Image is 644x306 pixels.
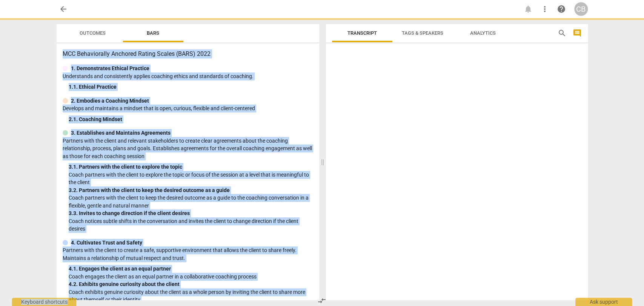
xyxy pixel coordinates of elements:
span: Transcript [347,30,377,36]
div: 3. 2. Partners with the client to keep the desired outcome as a guide [69,186,313,194]
p: Coach notices subtle shifts in the conversation and invites the client to change direction if the... [69,217,313,233]
div: 2. 1. Coaching Mindset [69,115,313,123]
span: Outcomes [80,30,106,36]
p: Coach engages the client as an equal partner in a collaborative coaching process [69,273,313,281]
span: Bars [147,30,159,36]
div: 1. 1. Ethical Practice [69,83,313,91]
p: Develops and maintains a mindset that is open, curious, flexible and client-centered [63,105,313,112]
span: help [557,5,566,14]
span: Tags & Speakers [402,30,443,36]
p: 1. Demonstrates Ethical Practice [71,65,149,72]
a: Help [555,2,568,16]
p: Understands and consistently applies coaching ethics and standards of coaching. [63,72,313,80]
p: Partners with the client and relevant stakeholders to create clear agreements about the coaching ... [63,137,313,160]
span: arrow_back [59,5,68,14]
span: compare_arrows [317,296,326,305]
button: Show/Hide comments [571,27,583,39]
span: more_vert [540,5,549,14]
button: Search [556,27,568,39]
span: search [558,29,567,38]
div: 3. 3. Invites to change direction if the client desires [69,209,313,217]
p: Partners with the client to create a safe, supportive environment that allows the client to share... [63,246,313,262]
span: Analytics [470,30,496,36]
p: Coach exhibits genuine curiosity about the client as a whole person by inviting the client to sha... [69,288,313,304]
div: Keyboard shortcuts [12,298,76,306]
h3: MCC Behaviorally Anchored Rating Scales (BARS) 2022 [63,49,313,58]
p: 4. Cultivates Trust and Safety [71,239,142,247]
p: 3. Establishes and Maintains Agreements [71,129,171,137]
p: Coach partners with the client to explore the topic or focus of the session at a level that is me... [69,171,313,186]
div: 3. 1. Partners with the client to explore the topic [69,163,313,171]
button: CB [574,2,588,16]
p: 2. Embodies a Coaching Mindset [71,97,149,105]
div: Ask support [575,298,632,306]
div: 4. 1. Engages the client as an equal partner [69,265,313,273]
span: comment [573,29,582,38]
div: 4. 2. Exhibits genuine curiosity about the client [69,280,313,288]
p: Coach partners with the client to keep the desired outcome as a guide to the coaching conversatio... [69,194,313,209]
